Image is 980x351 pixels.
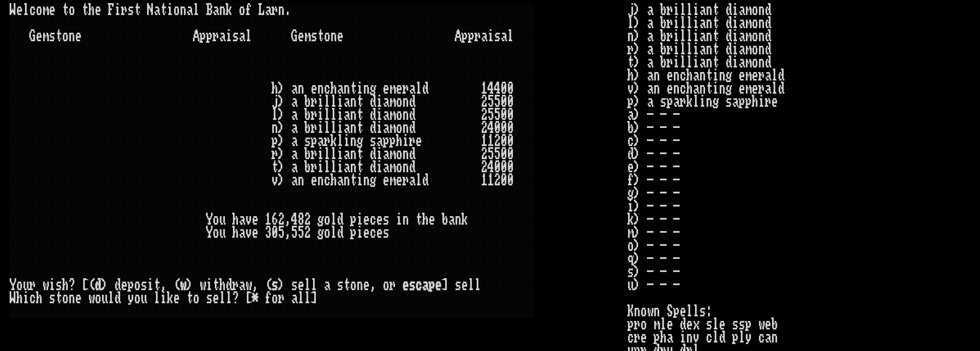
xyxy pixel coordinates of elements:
[278,148,285,161] div: )
[389,134,396,148] div: p
[402,134,409,148] div: i
[402,174,409,187] div: r
[389,161,396,174] div: m
[167,3,173,17] div: i
[304,161,311,174] div: b
[415,213,422,226] div: t
[357,213,363,226] div: i
[337,108,343,121] div: i
[330,108,337,121] div: l
[501,174,507,187] div: 0
[317,121,324,134] div: i
[409,134,415,148] div: r
[285,3,291,17] div: .
[343,95,350,108] div: a
[376,134,383,148] div: a
[487,134,494,148] div: 1
[376,213,383,226] div: e
[271,3,278,17] div: r
[114,3,121,17] div: i
[291,108,298,121] div: a
[42,30,49,43] div: m
[487,108,494,121] div: 5
[134,3,141,17] div: t
[350,161,357,174] div: n
[278,134,285,148] div: )
[337,148,343,161] div: i
[278,82,285,95] div: )
[324,161,330,174] div: l
[330,121,337,134] div: l
[627,3,970,333] stats: j) a brilliant diamond l) a brilliant diamond n) a brilliant diamond r) a brilliant diamond t) a ...
[494,174,501,187] div: 2
[383,213,389,226] div: s
[69,30,75,43] div: n
[291,121,298,134] div: a
[324,108,330,121] div: l
[271,121,278,134] div: n
[337,30,343,43] div: e
[271,213,278,226] div: 6
[324,82,330,95] div: c
[298,30,304,43] div: e
[271,134,278,148] div: p
[455,30,461,43] div: A
[278,108,285,121] div: )
[219,30,226,43] div: a
[409,82,415,95] div: a
[271,161,278,174] div: t
[461,30,468,43] div: p
[232,213,239,226] div: h
[304,148,311,161] div: b
[396,95,402,108] div: o
[278,161,285,174] div: )
[82,3,88,17] div: t
[245,3,252,17] div: f
[304,30,311,43] div: m
[507,161,514,174] div: 0
[271,174,278,187] div: v
[370,213,376,226] div: c
[324,174,330,187] div: c
[317,161,324,174] div: i
[487,121,494,134] div: 4
[311,174,317,187] div: e
[363,82,370,95] div: n
[376,95,383,108] div: i
[29,30,36,43] div: G
[370,121,376,134] div: d
[494,30,501,43] div: s
[23,3,29,17] div: l
[389,108,396,121] div: m
[317,108,324,121] div: i
[193,30,199,43] div: A
[245,30,252,43] div: l
[396,121,402,134] div: o
[383,134,389,148] div: p
[396,148,402,161] div: o
[343,174,350,187] div: n
[357,161,363,174] div: t
[291,148,298,161] div: a
[226,3,232,17] div: k
[481,161,487,174] div: 2
[455,213,461,226] div: n
[317,95,324,108] div: i
[337,213,343,226] div: d
[199,30,206,43] div: p
[271,108,278,121] div: l
[402,161,409,174] div: n
[173,3,180,17] div: o
[330,148,337,161] div: l
[291,161,298,174] div: a
[324,95,330,108] div: l
[278,3,285,17] div: n
[357,82,363,95] div: i
[213,213,219,226] div: o
[317,134,324,148] div: a
[507,95,514,108] div: 0
[108,3,114,17] div: F
[501,30,507,43] div: a
[219,3,226,17] div: n
[442,213,448,226] div: b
